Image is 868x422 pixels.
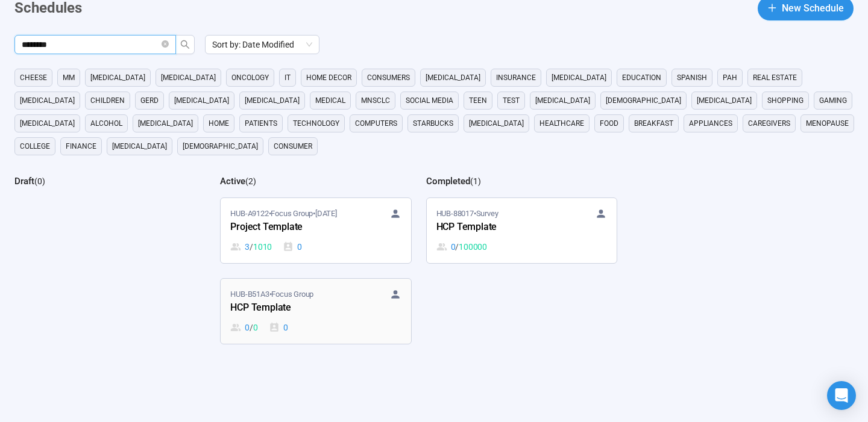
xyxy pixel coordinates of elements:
[496,72,536,84] span: Insurance
[426,72,480,84] span: [MEDICAL_DATA]
[183,140,258,152] span: [DEMOGRAPHIC_DATA]
[14,176,34,187] h2: Draft
[436,208,498,220] span: HUB-88017 • Survey
[253,240,272,253] span: 1010
[230,321,257,334] div: 0
[293,117,339,129] span: technology
[315,209,337,218] time: [DATE]
[455,240,459,253] span: /
[436,240,487,253] div: 0
[221,279,410,344] a: HUB-B51A3•Focus GroupHCP Template0 / 00
[539,117,584,129] span: healthcare
[20,117,75,129] span: [MEDICAL_DATA]
[220,176,245,187] h2: Active
[285,72,291,84] span: it
[436,220,569,235] div: HCP Template
[230,240,272,253] div: 3
[212,36,312,54] span: Sort by: Date Modified
[283,240,302,253] div: 0
[469,117,524,129] span: [MEDICAL_DATA]
[20,72,47,84] span: cheese
[253,321,258,334] span: 0
[162,40,169,48] span: close-circle
[175,35,195,54] button: search
[140,95,159,107] span: GERD
[634,117,673,129] span: breakfast
[782,1,844,16] span: New Schedule
[427,198,617,263] a: HUB-88017•SurveyHCP Template0 / 100000
[250,321,253,334] span: /
[503,95,520,107] span: Test
[355,117,397,129] span: computers
[535,95,590,107] span: [MEDICAL_DATA]
[180,40,190,49] span: search
[367,72,410,84] span: consumers
[230,220,363,235] div: Project Template
[767,3,777,13] span: plus
[723,72,737,84] span: PAH
[174,95,229,107] span: [MEDICAL_DATA]
[90,117,122,129] span: alcohol
[689,117,732,129] span: appliances
[245,117,277,129] span: Patients
[245,95,300,107] span: [MEDICAL_DATA]
[245,176,256,186] span: ( 2 )
[361,95,390,107] span: mnsclc
[230,300,363,316] div: HCP Template
[606,95,681,107] span: [DEMOGRAPHIC_DATA]
[753,72,797,84] span: real estate
[622,72,661,84] span: education
[230,208,336,220] span: HUB-A9122 • Focus Group •
[600,117,618,129] span: Food
[677,72,707,84] span: Spanish
[274,140,312,152] span: consumer
[306,72,351,84] span: home decor
[426,176,470,187] h2: Completed
[806,117,849,129] span: menopause
[138,117,193,129] span: [MEDICAL_DATA]
[63,72,75,84] span: MM
[406,95,453,107] span: social media
[697,95,752,107] span: [MEDICAL_DATA]
[90,72,145,84] span: [MEDICAL_DATA]
[413,117,453,129] span: starbucks
[459,240,487,253] span: 100000
[162,39,169,51] span: close-circle
[230,288,313,300] span: HUB-B51A3 • Focus Group
[20,140,50,152] span: college
[20,95,75,107] span: [MEDICAL_DATA]
[66,140,96,152] span: finance
[209,117,229,129] span: home
[469,95,487,107] span: Teen
[90,95,125,107] span: children
[827,381,856,410] div: Open Intercom Messenger
[552,72,606,84] span: [MEDICAL_DATA]
[767,95,804,107] span: shopping
[231,72,269,84] span: oncology
[34,176,45,186] span: ( 0 )
[315,95,345,107] span: medical
[819,95,847,107] span: gaming
[112,140,167,152] span: [MEDICAL_DATA]
[221,198,410,263] a: HUB-A9122•Focus Group•[DATE]Project Template3 / 10100
[250,240,253,253] span: /
[748,117,790,129] span: caregivers
[470,176,481,186] span: ( 1 )
[269,321,288,334] div: 0
[161,72,216,84] span: [MEDICAL_DATA]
